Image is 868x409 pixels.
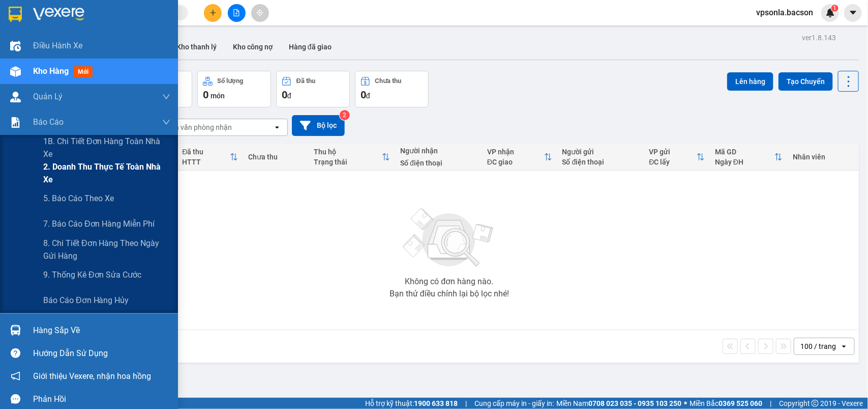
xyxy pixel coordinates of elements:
div: ĐC giao [487,158,544,166]
span: aim [256,9,263,16]
span: question-circle [11,348,20,358]
button: Bộ lọc [292,115,345,136]
span: 0 [203,89,208,101]
svg: open [273,123,281,131]
img: warehouse-icon [10,66,21,77]
span: Miền Nam [556,398,681,409]
th: Toggle SortBy [309,144,395,171]
div: Chọn văn phòng nhận [162,122,232,132]
span: down [162,93,170,101]
img: logo-vxr [9,7,22,22]
div: Nhân viên [793,153,854,161]
sup: 1 [831,5,839,12]
span: 8. Chi tiết đơn hàng theo ngày gửi hàng [43,237,170,262]
span: 1B. Chi tiết đơn hàng toàn nhà xe [43,135,170,160]
span: 0 [282,89,287,101]
span: Điều hành xe [33,39,82,52]
span: 5. Báo cáo theo xe [43,192,114,205]
span: 9. Thống kê đơn sửa cước [43,268,142,281]
span: | [770,398,771,409]
span: Giới thiệu Vexere, nhận hoa hồng [33,370,151,383]
div: Mã GD [715,148,774,156]
div: Hàng sắp về [33,323,170,338]
div: Bạn thử điều chỉnh lại bộ lọc nhé! [390,290,509,298]
div: Số điện thoại [562,158,639,166]
th: Toggle SortBy [482,144,557,171]
span: notification [11,371,20,381]
div: Chưa thu [375,77,402,85]
span: Cung cấp máy in - giấy in: [474,398,554,409]
span: Hỗ trợ kỹ thuật: [365,398,458,409]
img: warehouse-icon [10,41,21,51]
div: Người nhận [400,147,477,155]
strong: 0708 023 035 - 0935 103 250 [588,399,681,407]
div: Người gửi [562,148,639,156]
span: 1 [833,5,836,12]
div: Chưa thu [248,153,304,161]
div: Không có đơn hàng nào. [405,278,493,286]
strong: 1900 633 818 [414,399,458,407]
th: Toggle SortBy [177,144,243,171]
span: plus [209,9,217,16]
div: ver 1.8.143 [802,32,836,43]
img: warehouse-icon [10,325,21,336]
div: Đã thu [182,148,230,156]
span: đ [366,92,370,100]
sup: 2 [340,110,350,120]
button: plus [204,4,222,22]
span: đ [287,92,291,100]
span: message [11,394,20,404]
img: warehouse-icon [10,92,21,102]
span: down [162,118,170,126]
span: copyright [812,400,819,407]
div: Hướng dẫn sử dụng [33,346,170,361]
div: Ngày ĐH [715,158,774,166]
div: VP gửi [649,148,697,156]
span: món [211,92,225,100]
span: ⚪️ [684,401,687,405]
button: file-add [228,4,246,22]
div: Số điện thoại [400,159,477,167]
span: caret-down [849,8,858,17]
span: file-add [233,9,240,16]
img: solution-icon [10,117,21,128]
button: aim [251,4,269,22]
div: Đã thu [296,77,315,85]
div: Số lượng [218,77,244,85]
span: Kho hàng [33,66,69,76]
img: svg+xml;base64,PHN2ZyBjbGFzcz0ibGlzdC1wbHVnX19zdmciIHhtbG5zPSJodHRwOi8vd3d3LnczLm9yZy8yMDAwL3N2Zy... [398,202,500,274]
div: Phản hồi [33,392,170,407]
button: Kho thanh lý [168,35,225,59]
button: caret-down [844,4,862,22]
span: vpsonla.bacson [748,6,821,19]
th: Toggle SortBy [710,144,788,171]
button: Chưa thu0đ [355,71,429,107]
button: Lên hàng [727,72,773,91]
div: HTTT [182,158,230,166]
span: Báo cáo đơn hàng hủy [43,294,129,307]
span: 2. Doanh thu thực tế toàn nhà xe [43,160,170,186]
button: Tạo Chuyến [779,72,833,91]
span: | [465,398,467,409]
img: icon-new-feature [826,8,835,17]
div: Trạng thái [314,158,382,166]
th: Toggle SortBy [644,144,710,171]
span: 7. Báo cáo đơn hàng miễn phí [43,217,155,230]
strong: 0369 525 060 [719,399,762,407]
button: Số lượng0món [197,71,271,107]
span: Quản Lý [33,90,63,103]
button: Hàng đã giao [281,35,340,59]
svg: open [840,342,848,350]
span: Miền Bắc [690,398,762,409]
div: VP nhận [487,148,544,156]
span: 0 [361,89,366,101]
div: Thu hộ [314,148,382,156]
span: Báo cáo [33,116,64,128]
div: 100 / trang [800,341,836,351]
div: ĐC lấy [649,158,697,166]
button: Đã thu0đ [276,71,350,107]
button: Kho công nợ [225,35,281,59]
span: mới [74,66,93,77]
